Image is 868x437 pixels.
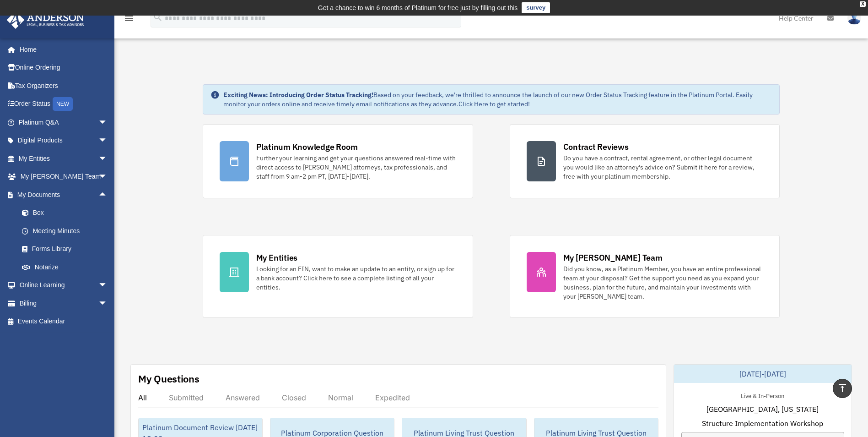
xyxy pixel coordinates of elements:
a: menu [124,16,135,24]
a: Click Here to get started! [458,100,530,108]
span: [GEOGRAPHIC_DATA], [US_STATE] [706,404,819,415]
div: close [860,1,866,7]
div: NEW [53,97,73,111]
div: My [PERSON_NAME] Team [563,252,663,263]
a: Tax Organizers [6,76,121,95]
div: Get a chance to win 6 months of Platinum for free just by filling out this [318,2,518,13]
div: [DATE]-[DATE] [674,365,852,383]
span: arrow_drop_down [98,294,117,313]
div: Answered [226,393,260,402]
div: All [138,393,147,402]
div: Closed [282,393,306,402]
div: Further your learning and get your questions answered real-time with direct access to [PERSON_NAM... [256,153,456,181]
div: Contract Reviews [563,141,629,153]
div: Normal [328,393,353,402]
a: Digital Productsarrow_drop_down [6,131,121,150]
div: Based on your feedback, we're thrilled to announce the launch of our new Order Status Tracking fe... [223,90,772,109]
a: Billingarrow_drop_down [6,294,121,312]
a: Online Ordering [6,59,121,77]
i: search [153,12,163,22]
a: Home [6,40,117,59]
a: Events Calendar [6,312,121,331]
i: menu [124,13,135,24]
a: My Documentsarrow_drop_up [6,186,121,204]
div: My Questions [138,372,199,386]
a: Notarize [13,258,121,276]
img: User Pic [847,11,861,25]
div: Looking for an EIN, want to make an update to an entity, or sign up for a bank account? Click her... [256,264,456,292]
a: Contract Reviews Do you have a contract, rental agreement, or other legal document you would like... [510,124,780,198]
a: My Entitiesarrow_drop_down [6,149,121,168]
a: Forms Library [13,240,121,258]
a: Platinum Knowledge Room Further your learning and get your questions answered real-time with dire... [203,124,473,198]
span: Structure Implementation Workshop [702,418,823,429]
span: arrow_drop_down [98,131,117,150]
div: Expedited [375,393,410,402]
strong: Exciting News: Introducing Order Status Tracking! [223,91,373,99]
img: Anderson Advisors Platinum Portal [4,11,87,29]
a: vertical_align_top [833,379,852,398]
span: arrow_drop_up [98,186,117,204]
div: My Entities [256,252,297,263]
div: Did you know, as a Platinum Member, you have an entire professional team at your disposal? Get th... [563,264,763,301]
a: Box [13,204,121,222]
span: arrow_drop_down [98,149,117,168]
a: Online Learningarrow_drop_down [6,276,121,295]
a: Meeting Minutes [13,222,121,240]
div: Submitted [169,393,204,402]
a: My [PERSON_NAME] Team Did you know, as a Platinum Member, you have an entire professional team at... [510,235,780,318]
span: arrow_drop_down [98,276,117,295]
a: My Entities Looking for an EIN, want to make an update to an entity, or sign up for a bank accoun... [203,235,473,318]
i: vertical_align_top [837,382,848,393]
span: arrow_drop_down [98,113,117,132]
a: My [PERSON_NAME] Teamarrow_drop_down [6,168,121,186]
div: Live & In-Person [733,390,792,400]
span: arrow_drop_down [98,168,117,186]
a: Platinum Q&Aarrow_drop_down [6,113,121,131]
div: Do you have a contract, rental agreement, or other legal document you would like an attorney's ad... [563,153,763,181]
a: survey [522,2,550,13]
div: Platinum Knowledge Room [256,141,358,153]
a: Order StatusNEW [6,95,121,114]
